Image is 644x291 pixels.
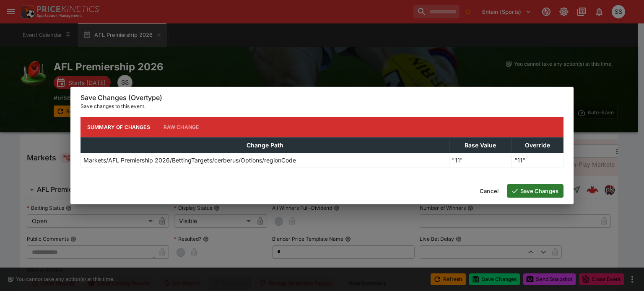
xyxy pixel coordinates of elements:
p: Save changes to this event. [80,102,563,111]
td: "11" [449,153,512,167]
th: Override [512,137,563,153]
th: Base Value [449,137,512,153]
th: Change Path [81,137,449,153]
button: Summary of Changes [80,117,157,137]
button: Raw Change [157,117,206,137]
button: Cancel [475,184,504,198]
td: "11" [512,153,563,167]
h6: Save Changes (Overtype) [80,93,563,102]
p: Markets/AFL Premiership 2026/BettingTargets/cerberus/Options/regionCode [83,156,296,165]
button: Save Changes [507,184,563,198]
